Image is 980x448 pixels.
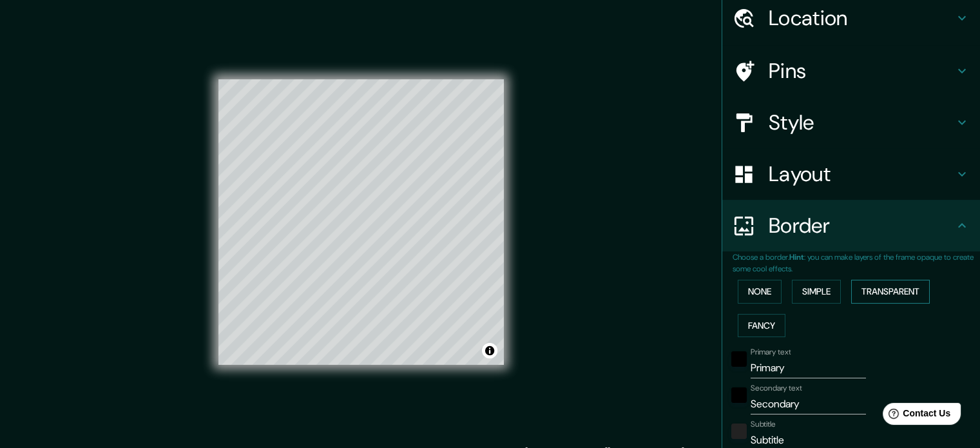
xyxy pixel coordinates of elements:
b: Hint [789,252,804,262]
iframe: Help widget launcher [865,398,966,434]
h4: Location [769,5,954,31]
label: Secondary text [751,383,802,394]
button: Simple [792,280,841,304]
p: Choose a border. : you can make layers of the frame opaque to create some cool effects. [733,251,980,275]
button: Fancy [738,314,785,338]
button: black [731,351,747,367]
h4: Layout [769,161,954,187]
div: Style [722,97,980,148]
label: Subtitle [751,419,776,430]
div: Layout [722,148,980,200]
h4: Pins [769,58,954,84]
div: Border [722,200,980,251]
button: black [731,387,747,403]
h4: Border [769,213,954,239]
button: None [738,280,782,304]
label: Primary text [751,347,791,358]
button: Transparent [851,280,930,304]
button: color-222222 [731,424,747,439]
h4: Style [769,110,954,135]
button: Toggle attribution [482,343,497,358]
div: Pins [722,45,980,97]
